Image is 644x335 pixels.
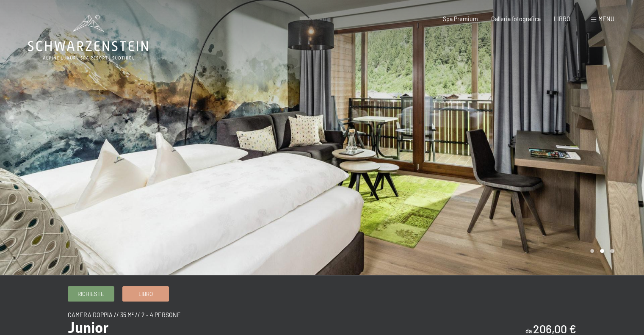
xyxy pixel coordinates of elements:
[77,291,104,297] font: Richieste
[598,15,614,22] font: menu
[68,311,181,318] font: Camera doppia // 35 m² // 2 - 4 persone
[491,15,541,22] a: Galleria fotografica
[525,327,532,335] font: da
[554,15,570,22] a: LIBRO
[138,291,153,297] font: Libro
[443,15,478,22] a: Spa Premium
[123,287,169,301] a: Libro
[68,287,114,301] a: Richieste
